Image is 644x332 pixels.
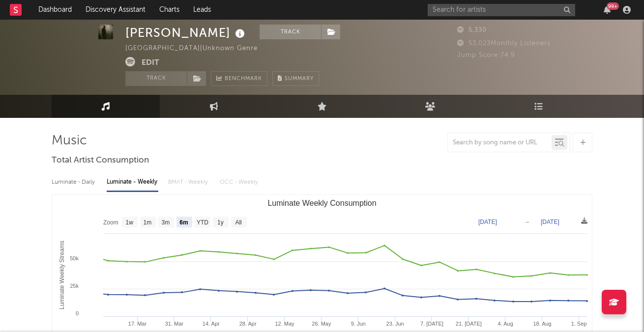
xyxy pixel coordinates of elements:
div: Luminate - Daily [52,174,97,191]
text: YTD [197,219,208,226]
text: 4. Aug [498,321,513,327]
text: 3m [162,219,170,226]
button: Edit [142,57,159,69]
text: → [524,219,530,225]
text: All [235,219,241,226]
text: 23. Jun [386,321,404,327]
text: 17. Mar [128,321,147,327]
text: 26. May [312,321,331,327]
input: Search for artists [428,4,575,16]
a: Benchmark [211,71,267,86]
span: 5,330 [457,27,487,33]
text: 18. Aug [533,321,551,327]
text: 9. Jun [351,321,366,327]
text: 0 [76,310,79,316]
text: 21. [DATE] [456,321,482,327]
button: Track [260,25,321,39]
div: [GEOGRAPHIC_DATA] | Unknown Genre [125,43,269,55]
text: [DATE] [478,219,497,225]
span: 53,023 Monthly Listeners [457,40,551,47]
input: Search by song name or URL [448,139,552,147]
span: Total Artist Consumption [52,155,149,166]
div: Luminate - Weekly [107,174,158,191]
text: [DATE] [541,219,559,225]
text: 1m [144,219,152,226]
text: 1w [126,219,134,226]
div: [PERSON_NAME] [125,25,247,41]
text: 28. Apr [239,321,257,327]
button: 99+ [604,6,611,14]
text: 1. Sep [571,321,587,327]
text: 25k [70,283,79,289]
div: 99 + [607,2,619,10]
button: Summary [272,71,319,86]
text: Zoom [103,219,118,226]
text: 6m [179,219,188,226]
span: Jump Score: 74.9 [457,52,515,58]
text: 7. [DATE] [420,321,443,327]
text: Luminate Weekly Consumption [267,199,376,207]
text: 50k [70,255,79,261]
text: 1y [217,219,224,226]
text: 14. Apr [203,321,220,327]
span: Benchmark [225,73,262,85]
text: 31. Mar [165,321,184,327]
text: Luminate Weekly Streams [59,241,65,309]
text: 12. May [275,321,294,327]
span: Summary [285,76,314,82]
button: Track [125,71,187,86]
